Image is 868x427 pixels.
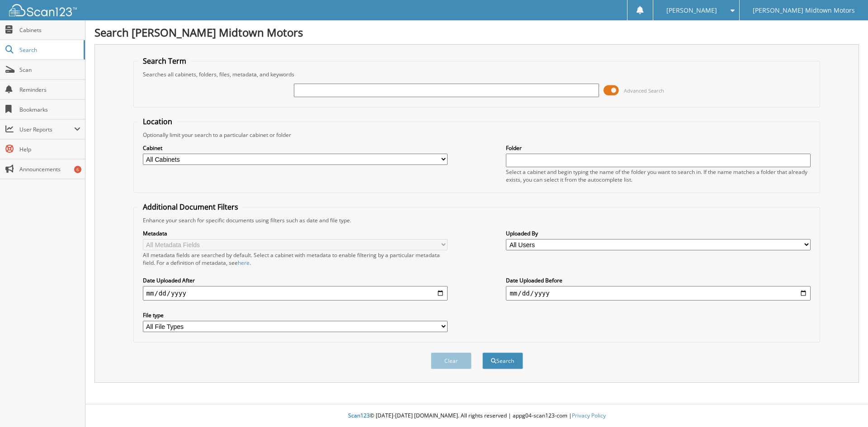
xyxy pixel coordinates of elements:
[19,165,80,173] span: Announcements
[138,131,816,139] div: Optionally limit your search to a particular cabinet or folder
[74,166,81,173] div: 6
[753,8,855,13] span: [PERSON_NAME] Midtown Motors
[19,26,80,34] span: Cabinets
[85,405,868,427] div: © [DATE]-[DATE] [DOMAIN_NAME]. All rights reserved | appg04-scan123-com |
[348,412,370,419] span: Scan123
[138,216,816,224] div: Enhance your search for specific documents using filters such as date and file type.
[572,412,606,419] a: Privacy Policy
[143,144,448,152] label: Cabinet
[138,56,191,66] legend: Search Term
[143,286,448,300] input: start
[19,86,80,94] span: Reminders
[19,106,80,113] span: Bookmarks
[143,277,448,284] label: Date Uploaded After
[506,144,811,152] label: Folder
[143,311,448,319] label: File type
[482,352,523,369] button: Search
[506,277,811,284] label: Date Uploaded Before
[143,251,448,267] div: All metadata fields are searched by default. Select a cabinet with metadata to enable filtering b...
[143,230,448,237] label: Metadata
[506,230,811,237] label: Uploaded By
[138,70,816,78] div: Searches all cabinets, folders, files, metadata, and keywords
[138,117,177,127] legend: Location
[238,259,250,267] a: here
[19,46,79,54] span: Search
[431,352,472,369] button: Clear
[666,8,717,13] span: [PERSON_NAME]
[624,87,664,94] span: Advanced Search
[94,25,859,40] h1: Search [PERSON_NAME] Midtown Motors
[506,168,811,183] div: Select a cabinet and begin typing the name of the folder you want to search in. If the name match...
[138,202,243,212] legend: Additional Document Filters
[19,126,74,133] span: User Reports
[506,286,811,300] input: end
[19,145,80,153] span: Help
[19,66,80,74] span: Scan
[9,4,77,16] img: scan123-logo-white.svg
